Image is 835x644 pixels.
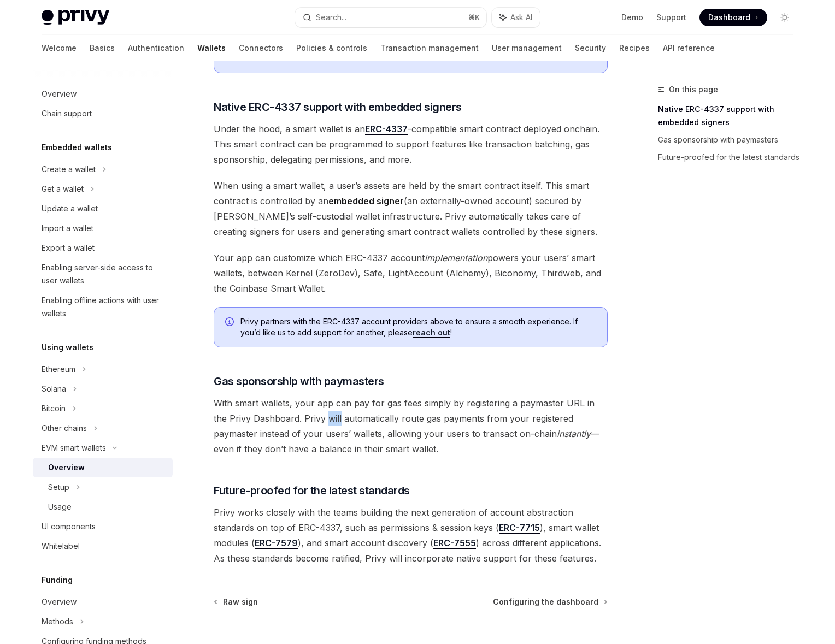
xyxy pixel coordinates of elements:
a: Overview [33,458,173,477]
div: Export a wallet [42,241,95,255]
em: instantly [557,428,591,439]
div: Update a wallet [42,202,98,215]
div: Usage [48,500,72,513]
span: Future-proofed for the latest standards [214,483,410,498]
a: reach out [413,328,450,338]
span: Privy works closely with the teams building the next generation of account abstraction standards ... [214,505,608,566]
div: Get a wallet [42,182,84,196]
span: Under the hood, a smart wallet is an -compatible smart contract deployed onchain. This smart cont... [214,121,608,167]
span: Gas sponsorship with paymasters [214,374,384,389]
div: Overview [48,461,85,474]
span: Privy partners with the ERC-4337 account providers above to ensure a smooth experience. If you’d ... [240,316,596,338]
img: light logo [42,10,109,25]
div: UI components [42,520,96,533]
a: Wallets [197,35,226,61]
h5: Funding [42,574,73,587]
a: Demo [621,12,643,23]
a: Transaction management [380,35,479,61]
a: Welcome [42,35,77,61]
a: Native ERC-4337 support with embedded signers [658,101,802,131]
svg: Info [225,317,236,328]
span: Your app can customize which ERC-4337 account powers your users’ smart wallets, between Kernel (Z... [214,250,608,296]
a: Whitelabel [33,536,173,556]
div: Enabling server-side access to user wallets [42,261,166,287]
a: Enabling server-side access to user wallets [33,258,173,291]
h5: Using wallets [42,341,93,354]
span: ⌘ K [468,13,480,22]
a: Export a wallet [33,238,173,258]
a: ERC-7555 [433,537,476,549]
span: Dashboard [708,12,750,23]
div: Overview [42,87,77,101]
div: Ethereum [42,363,75,376]
div: EVM smart wallets [42,441,106,454]
a: ERC-7579 [255,537,298,549]
div: Bitcoin [42,402,66,415]
strong: embedded signer [328,196,404,206]
a: Import a wallet [33,218,173,238]
a: ERC-4337 [365,123,408,135]
a: Future-proofed for the latest standards [658,149,802,166]
a: Policies & controls [296,35,367,61]
div: Overview [42,595,77,608]
a: Usage [33,497,173,517]
div: Whitelabel [42,540,80,553]
a: Chain support [33,104,173,123]
div: Solana [42,382,66,395]
button: Ask AI [492,8,540,27]
a: Connectors [239,35,283,61]
span: Raw sign [223,596,258,607]
a: Dashboard [699,9,767,26]
div: Enabling offline actions with user wallets [42,294,166,320]
div: Chain support [42,107,92,120]
div: Other chains [42,422,87,435]
a: Gas sponsorship with paymasters [658,131,802,149]
h5: Embedded wallets [42,141,112,154]
span: Ask AI [510,12,532,23]
a: Recipes [619,35,650,61]
a: Update a wallet [33,199,173,218]
div: Create a wallet [42,163,96,176]
div: Setup [48,481,69,494]
a: Raw sign [215,596,258,607]
a: Authentication [128,35,184,61]
a: Configuring the dashboard [493,596,607,607]
span: On this page [669,83,718,96]
a: Overview [33,84,173,104]
span: When using a smart wallet, a user’s assets are held by the smart contract itself. This smart cont... [214,178,608,239]
a: Security [575,35,606,61]
a: ERC-7715 [499,522,540,534]
a: Overview [33,592,173,612]
span: Configuring the dashboard [493,596,598,607]
a: Support [656,12,686,23]
a: UI components [33,517,173,536]
a: API reference [663,35,715,61]
em: implementation [425,252,487,263]
div: Import a wallet [42,222,93,235]
button: Toggle dark mode [776,9,793,26]
button: Search...⌘K [295,8,486,27]
a: User management [492,35,562,61]
a: Basics [90,35,115,61]
div: Search... [316,11,346,24]
a: Enabling offline actions with user wallets [33,291,173,323]
div: Methods [42,615,73,628]
span: With smart wallets, your app can pay for gas fees simply by registering a paymaster URL in the Pr... [214,395,608,457]
span: Native ERC-4337 support with embedded signers [214,99,462,115]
